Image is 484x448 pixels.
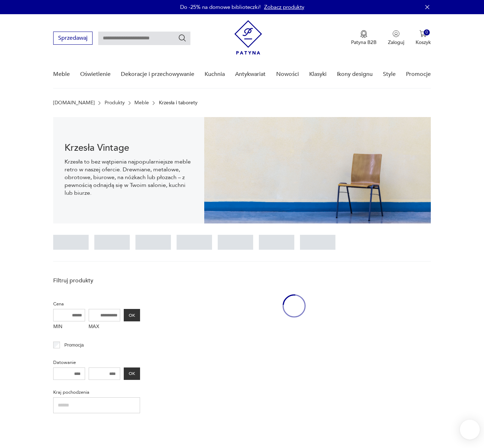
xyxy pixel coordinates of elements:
button: Zaloguj [388,30,404,46]
a: Nowości [276,61,299,88]
img: Patyna - sklep z meblami i dekoracjami vintage [234,20,262,55]
label: MIN [53,321,85,333]
p: Promocja [64,341,84,349]
a: Klasyki [309,61,327,88]
a: Meble [134,100,149,106]
h1: Krzesła Vintage [65,144,193,152]
a: Oświetlenie [80,61,111,88]
p: Krzesła i taborety [159,100,198,106]
a: Antykwariat [235,61,266,88]
a: Ikona medaluPatyna B2B [351,30,377,46]
img: Ikona koszyka [419,30,427,37]
p: Krzesła to bez wątpienia najpopularniejsze meble retro w naszej ofercie. Drewniane, metalowe, obr... [65,158,193,197]
button: Szukaj [178,34,187,42]
button: Sprzedawaj [53,32,93,45]
a: Zobacz produkty [264,4,304,11]
a: Meble [53,61,70,88]
img: bc88ca9a7f9d98aff7d4658ec262dcea.jpg [204,117,431,223]
a: Sprzedawaj [53,36,93,41]
div: oval-loading [283,273,306,339]
a: Dekoracje i przechowywanie [121,61,194,88]
p: Patyna B2B [351,39,377,46]
p: Koszyk [416,39,431,46]
a: Style [383,61,396,88]
p: Zaloguj [388,39,404,46]
button: 0Koszyk [416,30,431,46]
p: Filtruj produkty [53,277,140,284]
a: Produkty [105,100,125,106]
iframe: Smartsupp widget button [460,420,480,439]
p: Kraj pochodzenia [53,388,140,396]
img: Ikonka użytkownika [393,30,400,37]
button: Patyna B2B [351,30,377,46]
a: [DOMAIN_NAME] [53,100,95,106]
p: Cena [53,300,140,308]
label: MAX [89,321,121,333]
a: Promocje [406,61,431,88]
button: OK [124,309,140,321]
p: Datowanie [53,359,140,366]
div: 0 [424,29,430,35]
a: Ikony designu [337,61,373,88]
img: Ikona medalu [360,30,367,38]
a: Kuchnia [205,61,225,88]
p: Do -25% na domowe biblioteczki! [180,4,261,11]
button: OK [124,367,140,380]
